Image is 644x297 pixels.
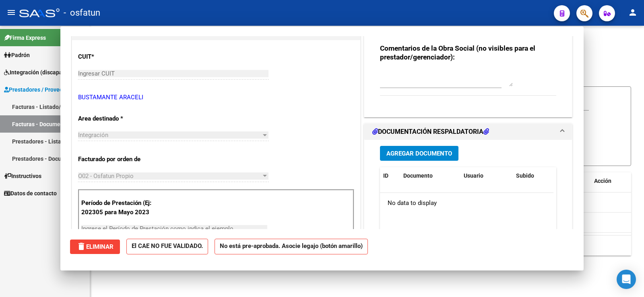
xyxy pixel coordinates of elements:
[594,178,611,184] span: Acción
[4,189,57,198] span: Datos de contacto
[386,150,452,157] span: Agregar Documento
[380,146,458,161] button: Agregar Documento
[513,167,553,184] datatable-header-cell: Subido
[380,44,535,61] strong: Comentarios de la Obra Social (no visibles para el prestador/gerenciador):
[78,155,161,164] p: Facturado por orden de
[400,167,460,184] datatable-header-cell: Documento
[78,131,108,139] span: Integración
[4,33,46,42] span: Firma Express
[76,242,86,251] mat-icon: delete
[553,167,593,184] datatable-header-cell: Acción
[126,239,208,254] strong: El CAE NO FUE VALIDADO.
[4,68,78,77] span: Integración (discapacidad)
[64,4,100,22] span: - osfatun
[81,199,162,217] p: Período de Prestación (Ej: 202305 para Mayo 2023
[76,243,114,250] span: Eliminar
[78,114,161,123] p: Area destinado *
[215,239,368,254] strong: No está pre-aprobada. Asocie legajo (botón amarillo)
[380,193,553,213] div: No data to display
[78,52,161,61] p: CUIT
[460,167,513,184] datatable-header-cell: Usuario
[591,172,631,190] datatable-header-cell: Acción
[364,124,572,140] mat-expansion-panel-header: DOCUMENTACIÓN RESPALDATORIA
[78,93,354,102] p: BUSTAMANTE ARACELI
[78,172,134,180] span: O02 - Osfatun Propio
[464,172,483,179] span: Usuario
[4,51,30,59] span: Padrón
[372,127,489,137] h1: DOCUMENTACIÓN RESPALDATORIA
[380,167,400,184] datatable-header-cell: ID
[6,8,16,17] mat-icon: menu
[383,172,388,179] span: ID
[70,240,120,254] button: Eliminar
[4,85,77,94] span: Prestadores / Proveedores
[516,172,534,179] span: Subido
[403,172,433,179] span: Documento
[617,270,636,289] div: Open Intercom Messenger
[628,8,638,17] mat-icon: person
[4,172,41,180] span: Instructivos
